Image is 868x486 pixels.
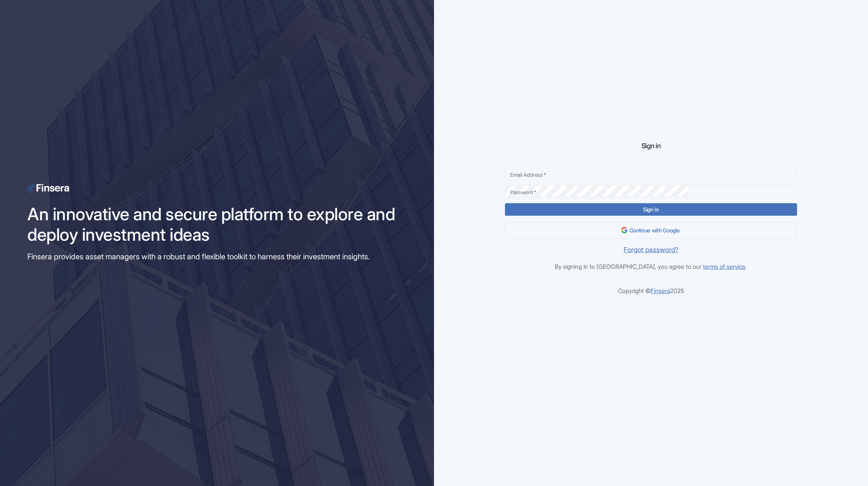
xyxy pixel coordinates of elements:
button: Continue with Google [505,222,797,238]
img: logo-signup.svg [27,183,69,194]
a: terms of service [703,263,745,270]
h1: Sign in [505,142,797,150]
img: google-logo.png [621,227,628,234]
button: Sign In [505,203,797,216]
a: Finsera [651,287,670,295]
p: An innovative and secure platform to explore and deploy investment ideas [27,204,407,245]
p: By signing in to [GEOGRAPHIC_DATA], you agree to our . [505,262,797,271]
h6: Finsera provides asset managers with a robust and flexible toolkit to harness their investment in... [27,251,407,263]
p: Copyright © 2025 [505,287,797,296]
a: Forgot password? [505,245,797,255]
